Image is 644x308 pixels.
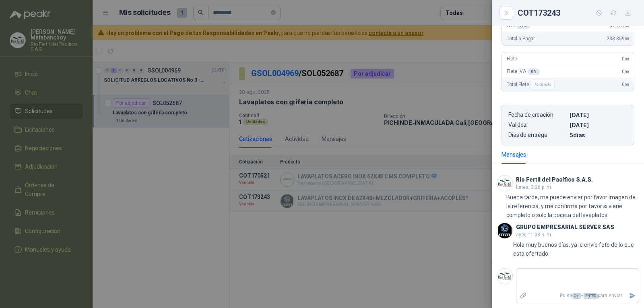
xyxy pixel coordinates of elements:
[507,36,535,41] span: Total a Pagar
[530,289,626,303] p: Pulsa + para enviar
[624,83,629,87] span: ,00
[507,68,540,75] span: Flete IVA
[624,57,629,61] span: ,00
[584,293,598,299] span: ENTER
[528,68,540,75] div: 0 %
[624,24,629,28] span: ,00
[516,232,552,238] span: ayer, 11:08 a. m.
[570,122,627,128] p: [DATE]
[497,269,512,284] img: Company Logo
[516,178,593,182] h3: Rio Fertil del Pacífico S.A.S.
[622,56,629,62] span: 0
[508,122,566,128] p: Validez
[607,36,629,41] span: 233.359
[516,225,614,229] h3: GRUPO EMPRESARIAL SERVER SAS
[516,184,552,190] span: lunes, 3:26 p. m.
[624,37,629,41] span: ,00
[497,176,512,191] img: Company Logo
[572,293,581,299] span: Ctrl
[530,80,555,89] div: Incluido
[518,6,634,19] div: COT173243
[513,240,639,258] p: Hola muy buenos días, ya le envío foto de lo que esta ofertado.
[502,150,526,159] div: Mensajes
[507,80,556,89] span: Total Flete
[506,193,639,219] p: Buena tarde, me puede enviar por favor imagen de la referencia, y me confirma por favor si viene ...
[497,223,512,238] img: Company Logo
[508,132,566,138] p: Días de entrega
[507,56,517,62] span: Flete
[625,289,639,303] button: Enviar
[622,69,629,74] span: 0
[502,8,511,18] button: Close
[508,112,566,118] p: Fecha de creación
[570,112,627,118] p: [DATE]
[570,132,627,138] p: 5 dias
[622,82,629,87] span: 0
[516,289,530,303] label: Adjuntar archivos
[624,70,629,74] span: ,00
